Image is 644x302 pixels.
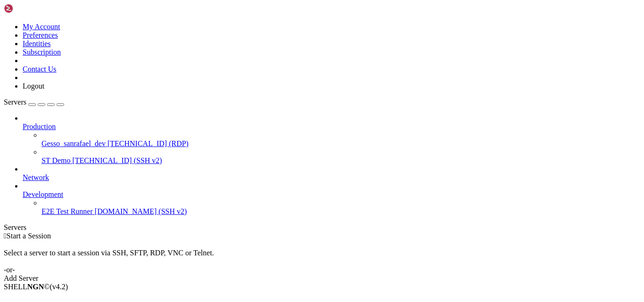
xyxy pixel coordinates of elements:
[41,148,640,165] li: ST Demo [TECHNICAL_ID] (SSH v2)
[4,98,26,106] span: Servers
[95,207,187,215] span: [DOMAIN_NAME] (SSH v2)
[23,31,58,39] a: Preferences
[41,139,106,147] span: Gesso_sanrafael_dev
[27,283,44,291] b: NGN
[23,122,56,131] span: Production
[4,274,640,283] div: Add Server
[23,165,640,182] li: Network
[41,156,640,165] a: ST Demo [TECHNICAL_ID] (SSH v2)
[41,207,640,216] a: E2E Test Runner [DOMAIN_NAME] (SSH v2)
[41,139,640,148] a: Gesso_sanrafael_dev [TECHNICAL_ID] (RDP)
[41,131,640,148] li: Gesso_sanrafael_dev [TECHNICAL_ID] (RDP)
[41,199,640,216] li: E2E Test Runner [DOMAIN_NAME] (SSH v2)
[23,173,49,181] span: Network
[41,207,93,215] span: E2E Test Runner
[23,114,640,165] li: Production
[23,190,63,198] span: Development
[41,156,70,164] span: ST Demo
[23,82,44,90] a: Logout
[23,122,640,131] a: Production
[23,173,640,182] a: Network
[23,48,61,56] a: Subscription
[107,139,189,147] span: [TECHNICAL_ID] (RDP)
[4,283,68,291] span: SHELL ©
[7,232,51,240] span: Start a Session
[4,4,58,13] img: Shellngn
[23,65,57,73] a: Contact Us
[23,182,640,216] li: Development
[4,98,64,106] a: Servers
[4,232,7,240] span: 
[23,40,51,48] a: Identities
[4,223,640,232] div: Servers
[72,156,162,164] span: [TECHNICAL_ID] (SSH v2)
[23,23,60,31] a: My Account
[4,240,640,274] div: Select a server to start a session via SSH, SFTP, RDP, VNC or Telnet. -or-
[23,190,640,199] a: Development
[50,283,68,291] span: 4.2.0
